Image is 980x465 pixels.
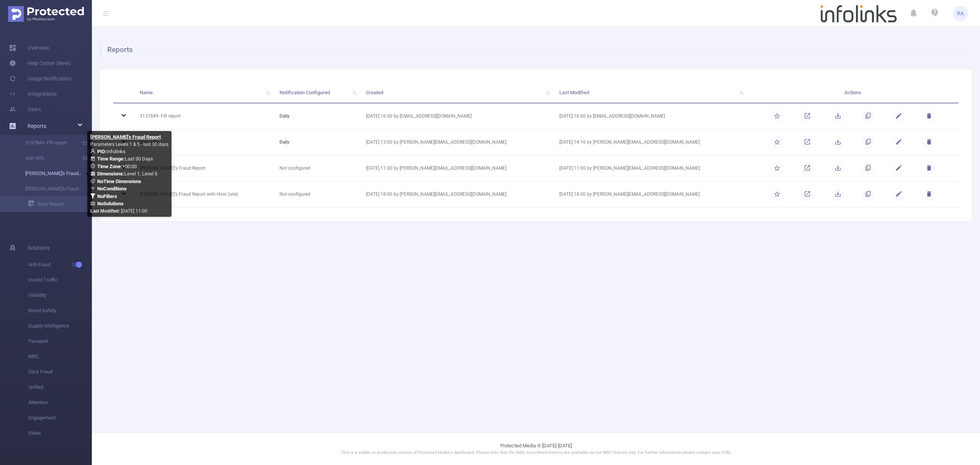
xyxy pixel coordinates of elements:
b: No Conditions [97,186,127,192]
span: Parameters Levels 1 & 5 - last 30 days [90,142,168,147]
span: MRC [28,349,92,364]
td: Not configured [274,156,360,182]
td: [PERSON_NAME]'s Fraud Report [134,156,274,182]
td: [DATE] 16:00 by [EMAIL_ADDRESS][DOMAIN_NAME] [554,103,747,129]
b: Dimensions : [97,171,124,177]
b: Time Zone: [97,164,122,169]
img: Protected Media [8,6,84,22]
td: [DATE] 14:16 by [PERSON_NAME][EMAIL_ADDRESS][DOMAIN_NAME] [554,129,747,156]
i: icon: search [543,83,554,103]
td: Not configured [274,182,360,208]
a: Save Report... [28,196,92,212]
span: Solutions [28,240,50,255]
span: Visibility [28,288,92,303]
td: [DATE] 11:00 by [PERSON_NAME][EMAIL_ADDRESS][DOMAIN_NAME] [554,156,747,182]
a: 3137849- Fifi report [15,135,83,151]
i: icon: user [90,149,97,154]
i: icon: search [737,83,747,103]
span: Name [140,90,153,95]
b: No Time Dimensions [97,178,141,184]
td: [DATE] 18:00 by [PERSON_NAME][EMAIL_ADDRESS][DOMAIN_NAME] [360,182,554,208]
b: No Solutions [97,201,124,206]
i: icon: search [263,83,274,103]
span: Supply Intelligence [28,318,92,334]
span: Click Fraud [28,364,92,380]
span: Reports [28,123,46,129]
b: daily [279,113,289,119]
span: Notification Configured [279,90,330,95]
td: [DATE] 18:00 by [PERSON_NAME][EMAIL_ADDRESS][DOMAIN_NAME] [554,182,747,208]
span: Passport [28,334,92,349]
td: [DATE] 16:00 by [EMAIL_ADDRESS][DOMAIN_NAME] [360,103,554,129]
b: Time Range: [97,156,125,162]
b: PID: [97,149,106,154]
span: [DATE] 11:00 [90,208,147,214]
b: No Filters [97,193,117,199]
span: Brand Safety [28,303,92,318]
a: Users [9,102,41,117]
a: [PERSON_NAME]'s Fraud Report with Host (site) [15,181,83,196]
td: [PERSON_NAME]'s Fraud Report with Host (site) [134,182,274,208]
span: Anti-Fraud [28,257,92,272]
a: Help Center (New) [9,56,71,71]
span: RA [957,6,964,21]
span: Last Modified [559,90,589,95]
a: Reports [28,118,46,134]
i: icon: search [350,83,360,103]
span: Infolinks Last 30 Days +00:00 [90,149,157,207]
span: Created [366,90,383,95]
h1: Reports [100,42,966,57]
footer: Protected Media © [DATE]-[DATE] [92,432,980,465]
span: Video [28,426,92,441]
a: Overview [9,40,49,56]
p: This is a stable, in production version of Protected Media's dashboard. Please note that the MRC ... [111,450,961,456]
td: 3137849- Fifi report [134,103,274,129]
span: Actions [844,90,861,95]
b: daily [279,139,289,145]
span: Engagement [28,410,92,426]
span: Attention [28,395,92,410]
span: Invalid Traffic [28,272,92,288]
td: [DATE] 11:00 by [PERSON_NAME][EMAIL_ADDRESS][DOMAIN_NAME] [360,156,554,182]
span: Unified [28,380,92,395]
b: [PERSON_NAME]'s Fraud Report [90,134,161,140]
span: Level 1, Level 5 [97,171,157,177]
a: [PERSON_NAME]'s Fraud Report [15,166,83,181]
a: over 60% [15,151,83,166]
a: Integrations [9,86,57,102]
b: Last Modified: [90,208,120,214]
td: over 60% [134,129,274,156]
a: Usage Notification [9,71,72,86]
td: [DATE] 13:00 by [PERSON_NAME][EMAIL_ADDRESS][DOMAIN_NAME] [360,129,554,156]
